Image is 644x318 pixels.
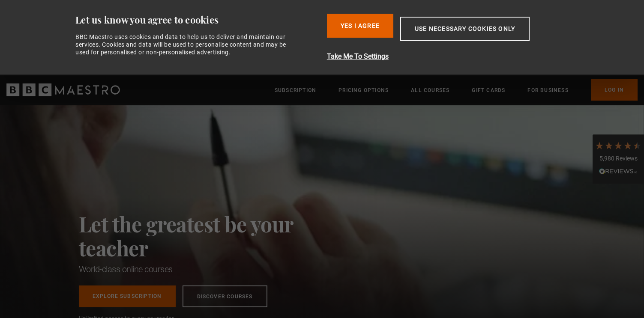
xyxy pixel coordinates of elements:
a: Pricing Options [338,86,389,95]
h1: World-class online courses [79,263,332,275]
div: Read All Reviews [595,167,642,177]
div: Let us know you agree to cookies [75,14,320,26]
button: Use necessary cookies only [400,17,530,41]
button: Take Me To Settings [327,51,575,62]
button: Yes I Agree [327,14,393,38]
img: REVIEWS.io [599,168,638,174]
div: 4.7 Stars [595,141,642,150]
div: 5,980 Reviews [595,155,642,163]
a: All Courses [411,86,449,95]
div: BBC Maestro uses cookies and data to help us to deliver and maintain our services. Cookies and da... [75,33,296,56]
a: For business [527,86,568,95]
nav: Primary [275,79,638,101]
h2: Let the greatest be your teacher [79,212,332,260]
a: Gift Cards [472,86,505,95]
div: 5,980 ReviewsRead All Reviews [593,134,644,184]
a: Subscription [275,86,316,95]
svg: BBC Maestro [6,83,120,96]
a: Log In [591,79,638,101]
